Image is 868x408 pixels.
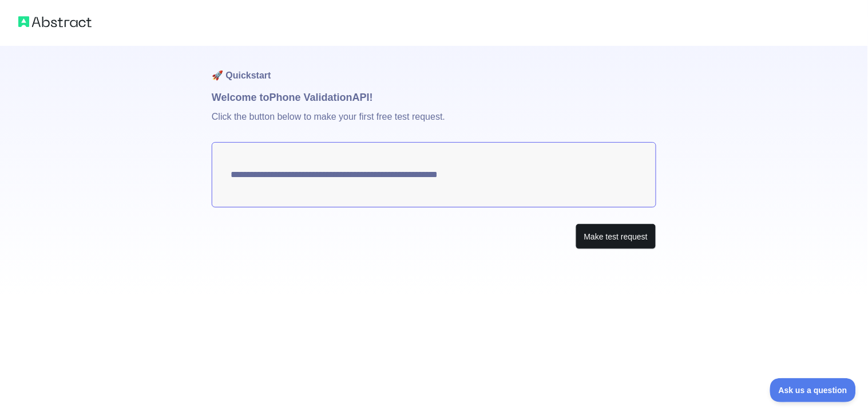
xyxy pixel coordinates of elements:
p: Click the button below to make your first free test request. [212,105,656,142]
button: Make test request [576,223,656,249]
h1: Welcome to Phone Validation API! [212,89,656,105]
h1: 🚀 Quickstart [212,46,656,89]
iframe: Toggle Customer Support [770,378,857,402]
img: Abstract logo [18,14,92,30]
